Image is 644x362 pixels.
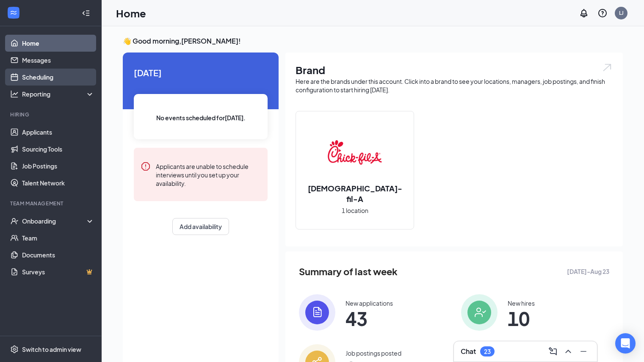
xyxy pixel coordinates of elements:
[508,311,535,326] span: 10
[296,63,613,77] h1: Brand
[602,63,613,72] img: open.6027fd2a22e1237b5b06.svg
[345,311,393,326] span: 43
[10,111,93,118] div: Hiring
[296,77,613,94] div: Here are the brands under this account. Click into a brand to see your locations, managers, job p...
[156,161,261,188] div: Applicants are unable to schedule interviews until you set up your availability.
[597,8,608,18] svg: QuestionInfo
[22,141,94,158] a: Sourcing Tools
[82,9,90,17] svg: Collapse
[345,349,401,357] div: Job postings posted
[22,69,94,86] a: Scheduling
[22,263,94,280] a: SurveysCrown
[22,229,94,246] a: Team
[9,8,18,17] svg: WorkstreamLogo
[123,36,623,46] h3: 👋 Good morning, [PERSON_NAME] !
[567,267,609,276] span: [DATE] - Aug 23
[10,200,93,207] div: Team Management
[22,246,94,263] a: Documents
[22,217,87,225] div: Onboarding
[22,158,94,174] a: Job Postings
[134,66,268,79] span: [DATE]
[484,348,491,355] div: 23
[22,90,95,98] div: Reporting
[342,206,368,215] span: 1 location
[172,218,229,235] button: Add availability
[10,345,19,354] svg: Settings
[10,217,19,225] svg: UserCheck
[579,8,589,18] svg: Notifications
[577,345,590,358] button: Minimize
[22,52,94,69] a: Messages
[563,346,573,356] svg: ChevronUp
[10,90,19,98] svg: Analysis
[22,345,81,354] div: Switch to admin view
[461,294,498,331] img: icon
[296,183,414,204] h2: [DEMOGRAPHIC_DATA]-fil-A
[548,346,558,356] svg: ComposeMessage
[345,299,393,307] div: New applications
[578,346,589,356] svg: Minimize
[116,6,146,20] h1: Home
[619,9,624,17] div: LJ
[22,174,94,191] a: Talent Network
[615,333,636,354] div: Open Intercom Messenger
[141,161,151,171] svg: Error
[299,264,398,279] span: Summary of last week
[546,345,560,358] button: ComposeMessage
[561,345,575,358] button: ChevronUp
[328,125,382,180] img: Chick-fil-A
[22,124,94,141] a: Applicants
[299,294,335,331] img: icon
[22,35,94,52] a: Home
[156,113,246,122] span: No events scheduled for [DATE] .
[461,347,476,356] h3: Chat
[508,299,535,307] div: New hires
